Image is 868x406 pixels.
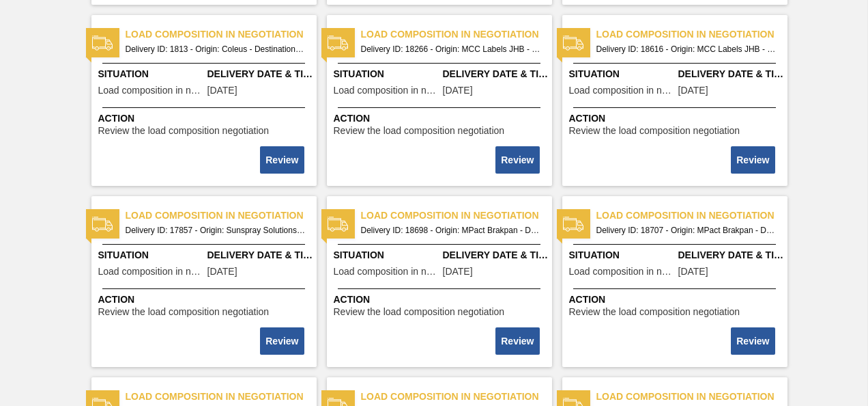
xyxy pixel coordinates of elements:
[328,33,348,53] img: status
[569,67,675,81] span: Situation
[361,27,552,42] span: Load composition in negotiation
[334,85,439,96] span: Load composition in negotiation
[334,307,505,317] span: Review the load composition negotiation
[497,145,540,175] div: Complete task: 2204597
[569,111,784,126] span: Action
[98,307,270,317] span: Review the load composition negotiation
[678,248,784,262] span: Delivery Date & Time
[207,67,313,81] span: Delivery Date & Time
[596,223,777,238] span: Delivery ID: 18707 - Origin: MPact Brakpan - Destination: 1SD
[497,326,540,356] div: Complete task: 2205057
[443,267,473,277] span: 09/05/2025,
[731,327,775,355] button: Review
[361,42,541,57] span: Delivery ID: 18266 - Origin: MCC Labels JHB - Destination: 1SD
[361,223,541,238] span: Delivery ID: 18698 - Origin: MPact Brakpan - Destination: 1SD
[334,111,549,126] span: Action
[678,85,708,96] span: 09/02/2025,
[678,267,708,277] span: 09/05/2025,
[328,214,348,234] img: status
[261,145,305,175] div: Complete task: 2204596
[596,390,787,404] span: Load composition in negotiation
[207,85,237,96] span: 06/02/2023,
[98,67,204,81] span: Situation
[334,126,505,136] span: Review the load composition negotiation
[98,85,204,96] span: Load composition in negotiation
[732,145,776,175] div: Complete task: 2204598
[678,67,784,81] span: Delivery Date & Time
[126,223,306,238] span: Delivery ID: 17857 - Origin: Sunspray Solutions - Destination: 1SB
[126,208,317,223] span: Load composition in negotiation
[98,293,313,307] span: Action
[731,146,775,174] button: Review
[569,126,740,136] span: Review the load composition negotiation
[596,42,777,57] span: Delivery ID: 18616 - Origin: MCC Labels JHB - Destination: 1SD
[126,27,317,42] span: Load composition in negotiation
[126,390,317,404] span: Load composition in negotiation
[334,248,439,262] span: Situation
[569,307,740,317] span: Review the load composition negotiation
[495,327,539,355] button: Review
[334,267,439,277] span: Load composition in negotiation
[98,111,313,126] span: Action
[126,42,306,57] span: Delivery ID: 1813 - Origin: Coleus - Destination: 1SD
[260,146,304,174] button: Review
[260,327,304,355] button: Review
[92,33,113,53] img: status
[443,248,549,262] span: Delivery Date & Time
[207,267,237,277] span: 08/11/2025,
[443,67,549,81] span: Delivery Date & Time
[98,267,204,277] span: Load composition in negotiation
[261,326,305,356] div: Complete task: 2204599
[569,248,675,262] span: Situation
[334,293,549,307] span: Action
[361,390,552,404] span: Load composition in negotiation
[569,267,675,277] span: Load composition in negotiation
[569,293,784,307] span: Action
[732,326,776,356] div: Complete task: 2205229
[495,146,539,174] button: Review
[596,27,787,42] span: Load composition in negotiation
[563,33,583,53] img: status
[443,85,473,96] span: 08/20/2025,
[596,208,787,223] span: Load composition in negotiation
[207,248,313,262] span: Delivery Date & Time
[361,208,552,223] span: Load composition in negotiation
[92,214,113,234] img: status
[98,248,204,262] span: Situation
[569,85,675,96] span: Load composition in negotiation
[98,126,270,136] span: Review the load composition negotiation
[563,214,583,234] img: status
[334,67,439,81] span: Situation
